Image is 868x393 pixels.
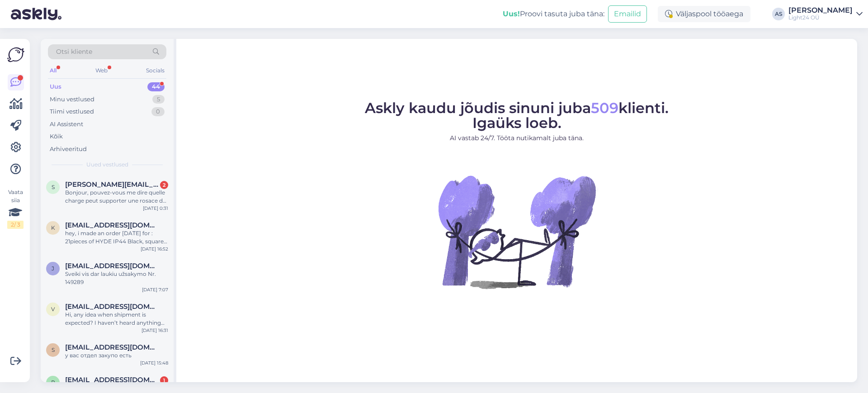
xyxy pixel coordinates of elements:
div: AI Assistent [50,120,83,129]
div: [DATE] 16:31 [142,327,168,334]
div: [DATE] 0:31 [143,205,168,212]
div: 44 [147,82,165,91]
div: Bonjour, pouvez-vous me dire quelle charge peut supporter une rosace de plafond en métal Baza 1 f... [65,189,168,205]
div: All [48,65,58,76]
div: [DATE] 16:52 [141,246,168,252]
div: Tiimi vestlused [50,107,94,116]
div: [DATE] 15:48 [140,360,168,366]
div: AS [772,8,785,20]
button: Emailid [608,5,647,23]
b: Uus! [503,9,520,18]
div: Uus [50,82,61,91]
a: [PERSON_NAME]Light24 OÜ [788,7,863,21]
div: 2 [160,181,168,189]
span: k [51,224,55,231]
span: shahzoda@ovivoelektrik.com.tr [65,343,159,351]
div: 1 [160,376,168,384]
img: Askly Logo [7,46,24,63]
div: [DATE] 7:07 [142,286,168,293]
span: s [52,184,55,190]
span: sylvie.chenavas@hotmail.fr [65,180,159,189]
div: Hi, any idea when shipment is expected? I haven’t heard anything yet. Commande n°149638] ([DATE])... [65,311,168,327]
span: ritvaleinonen@hotmail.com [65,376,159,384]
div: Arhiveeritud [50,145,87,154]
div: hey, i made an order [DATE] for : 21pieces of HYDE IP44 Black, square lamps We opened the package... [65,229,168,246]
div: Vaata siia [7,188,24,229]
div: Kõik [50,132,63,141]
div: 2 / 3 [7,221,24,229]
span: Uued vestlused [86,161,128,169]
span: v [51,306,55,313]
span: vanheiningenruud@gmail.com [65,303,159,311]
div: 5 [152,95,165,104]
img: No Chat active [435,150,598,313]
span: s [52,346,55,353]
span: r [51,379,55,386]
div: у вас отдел закупо есть [65,351,168,360]
div: Light24 OÜ [788,14,853,21]
p: AI vastab 24/7. Tööta nutikamalt juba täna. [365,133,669,143]
span: 509 [591,99,618,117]
div: Socials [144,65,166,76]
div: Minu vestlused [50,95,94,104]
div: Sveiki vis dar laukiu užsakymo Nr. 149289 [65,270,168,286]
div: Web [94,65,109,76]
div: 0 [151,107,165,116]
span: j [52,265,54,272]
span: justmisius@gmail.com [65,262,159,270]
div: Väljaspool tööaega [658,6,750,22]
span: Otsi kliente [56,47,92,57]
div: Proovi tasuta juba täna: [503,9,604,19]
div: [PERSON_NAME] [788,7,853,14]
span: kuninkaantie752@gmail.com [65,221,159,229]
span: Askly kaudu jõudis sinuni juba klienti. Igaüks loeb. [365,99,669,132]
